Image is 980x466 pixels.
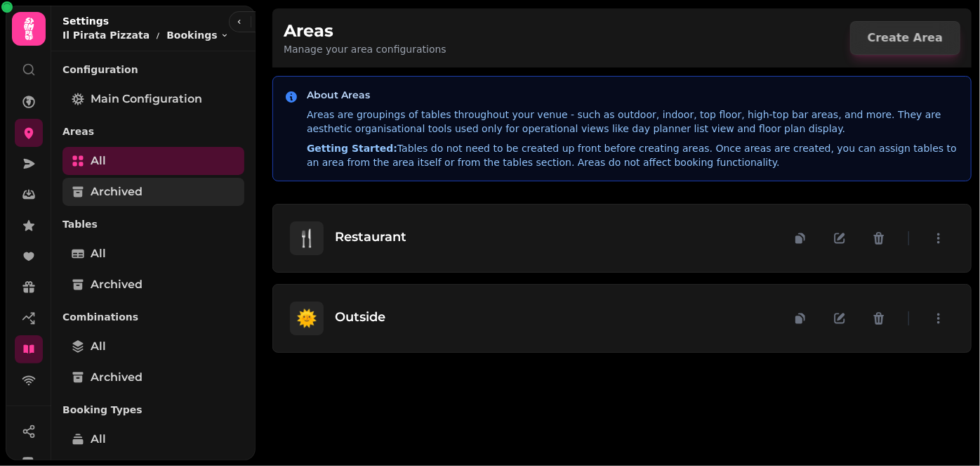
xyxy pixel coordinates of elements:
[62,240,244,268] a: All
[62,363,244,391] a: Archived
[62,425,244,453] a: All
[62,57,244,82] p: Configuration
[91,91,202,108] span: Main Configuration
[166,28,228,42] button: Bookings
[62,212,244,237] p: Tables
[307,108,960,136] p: Areas are groupings of tables throughout your venue - such as outdoor, indoor, top floor, high-to...
[62,397,244,422] p: Booking Types
[62,119,244,144] p: Areas
[296,227,317,250] span: 🍴
[296,307,317,330] span: 🌞
[62,147,244,175] a: All
[62,28,150,42] p: Il Pirata Pizzata
[62,85,244,113] a: Main Configuration
[91,153,106,169] span: All
[62,14,229,28] h2: Settings
[335,227,406,247] h3: Restaurant
[850,21,960,55] button: Create Area
[91,276,143,293] span: Archived
[62,332,244,361] a: All
[307,143,397,154] strong: Getting Started:
[307,141,960,169] p: Tables do not need to be created up front before creating areas. Once areas are created, you can ...
[91,338,106,355] span: All
[307,88,960,102] h3: About Areas
[91,183,143,200] span: Archived
[91,431,106,448] span: All
[62,178,244,206] a: Archived
[284,20,446,42] h1: Areas
[91,245,106,262] span: All
[91,369,143,386] span: Archived
[284,42,446,56] p: Manage your area configurations
[335,307,385,327] h3: Outside
[62,304,244,330] p: Combinations
[868,32,943,44] span: Create Area
[62,28,229,42] nav: breadcrumb
[62,271,244,299] a: Archived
